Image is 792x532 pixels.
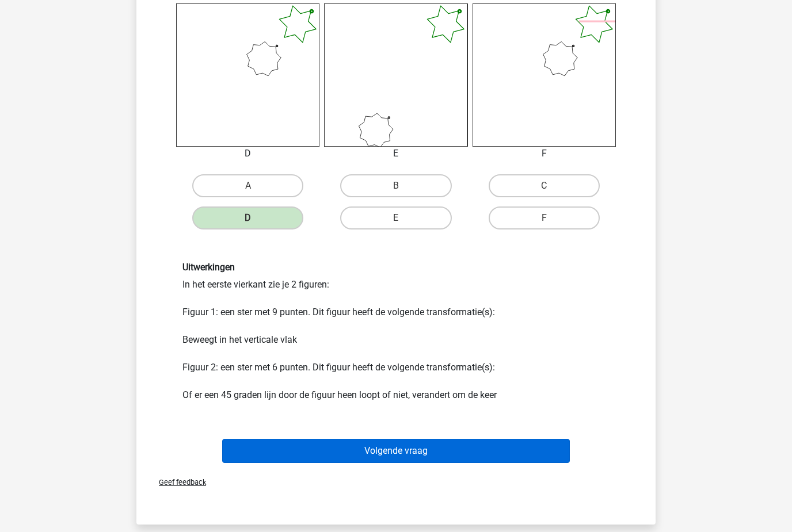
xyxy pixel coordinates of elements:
[464,147,625,160] div: F
[192,174,303,197] label: A
[182,262,610,273] h6: Uitwerkingen
[340,206,451,229] label: E
[489,174,600,197] label: C
[174,262,618,401] div: In het eerste vierkant zie je 2 figuren: Figuur 1: een ster met 9 punten. Dit figuur heeft de vol...
[315,147,476,160] div: E
[150,478,206,487] span: Geef feedback
[489,206,600,229] label: F
[167,147,328,160] div: D
[340,174,451,197] label: B
[222,439,570,463] button: Volgende vraag
[192,206,303,229] label: D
